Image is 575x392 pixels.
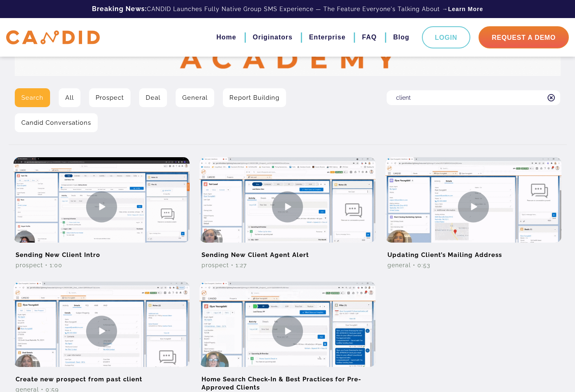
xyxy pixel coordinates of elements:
h2: Updating Client’s Mailing Address [385,243,561,261]
img: Home Search Check-In & Best Practices for Pre-Approved Clients Video [199,282,376,381]
div: Prospect • 1:27 [199,261,376,269]
a: Request A Demo [479,26,569,48]
a: Home [216,30,236,44]
a: All [59,88,80,107]
b: Breaking News: [92,5,147,13]
h2: Sending New Client Intro [14,243,190,261]
a: Originators [253,30,293,44]
a: Login [422,26,471,48]
img: Create new prospect from past client Video [14,282,190,381]
img: CANDID APP [6,30,100,45]
a: Learn More [448,5,483,13]
a: General [176,88,214,107]
img: Updating Client’s Mailing Address Video [385,157,561,256]
a: FAQ [362,30,377,44]
a: Blog [393,30,410,44]
div: General • 0:53 [385,261,561,269]
img: Sending New Client Agent Alert Video [199,157,376,256]
h2: Create new prospect from past client [14,367,190,385]
a: Enterprise [309,30,346,44]
h2: Sending New Client Agent Alert [199,243,376,261]
a: Report Building [223,88,286,107]
a: Candid Conversations [15,113,98,132]
a: Prospect [89,88,131,107]
div: Prospect • 1:00 [14,261,190,269]
a: Deal [139,88,167,107]
img: Sending New Client Intro Video [14,157,190,256]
